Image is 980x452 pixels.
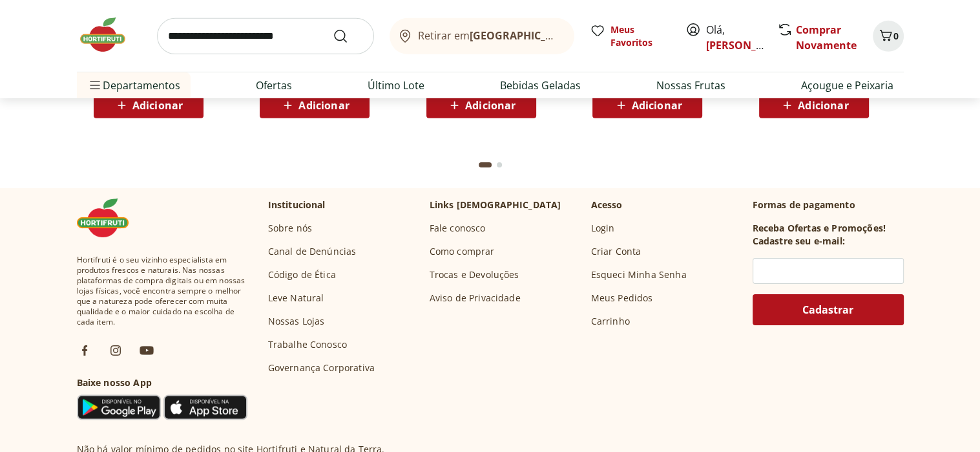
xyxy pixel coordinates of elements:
[268,338,348,351] a: Trabalhe Conosco
[268,268,336,281] a: Código de Ética
[590,23,670,49] a: Meus Favoritos
[801,78,893,93] a: Açougue e Peixaria
[430,268,519,281] a: Trocas e Devoluções
[268,292,324,305] a: Leve Natural
[77,16,141,54] img: Hortifruti
[753,235,845,248] h3: Cadastre seu e-mail:
[256,78,292,93] a: Ofertas
[591,268,687,281] a: Esqueci Minha Senha
[494,149,505,180] button: Go to page 2 from fs-carousel
[430,292,521,305] a: Aviso de Privacidade
[268,199,326,211] p: Institucional
[77,376,247,389] h3: Baixe nosso App
[591,199,623,211] p: Acesso
[430,245,495,258] a: Como comprar
[500,78,581,93] a: Bebidas Geladas
[108,343,123,358] img: ig
[610,23,670,49] span: Meus Favoritos
[656,78,725,93] a: Nossas Frutas
[632,100,682,111] span: Adicionar
[796,23,857,52] a: Comprar Novamente
[77,394,161,420] img: Google Play Icon
[268,222,312,235] a: Sobre nós
[706,22,764,53] span: Olá,
[368,78,424,93] a: Último Lote
[798,100,848,111] span: Adicionar
[157,18,374,54] input: search
[77,255,247,327] span: Hortifruti é o seu vizinho especialista em produtos frescos e naturais. Nas nossas plataformas de...
[476,149,494,180] button: Current page from fs-carousel
[268,315,325,328] a: Nossas Lojas
[591,245,641,258] a: Criar Conta
[893,30,899,42] span: 0
[430,222,486,235] a: Fale conosco
[163,394,247,420] img: App Store Icon
[139,343,154,358] img: ytb
[268,361,375,374] a: Governança Corporativa
[77,343,92,358] img: fb
[465,100,516,111] span: Adicionar
[333,28,364,44] button: Submit Search
[430,199,561,211] p: Links [DEMOGRAPHIC_DATA]
[706,38,790,52] a: [PERSON_NAME]
[418,30,561,41] span: Retirar em
[873,21,904,52] button: Carrinho
[87,70,103,101] button: Menu
[426,92,536,118] button: Adicionar
[753,294,904,325] button: Cadastrar
[591,222,615,235] a: Login
[390,18,574,54] button: Retirar em[GEOGRAPHIC_DATA]/[GEOGRAPHIC_DATA]
[591,292,653,305] a: Meus Pedidos
[132,100,183,111] span: Adicionar
[94,92,203,118] button: Adicionar
[753,199,904,211] p: Formas de pagamento
[591,315,630,328] a: Carrinho
[802,305,853,315] span: Cadastrar
[759,92,869,118] button: Adicionar
[87,70,180,101] span: Departamentos
[260,92,370,118] button: Adicionar
[592,92,702,118] button: Adicionar
[298,100,349,111] span: Adicionar
[77,199,141,237] img: Hortifruti
[268,245,357,258] a: Canal de Denúncias
[753,222,886,235] h3: Receba Ofertas e Promoções!
[470,28,687,43] b: [GEOGRAPHIC_DATA]/[GEOGRAPHIC_DATA]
